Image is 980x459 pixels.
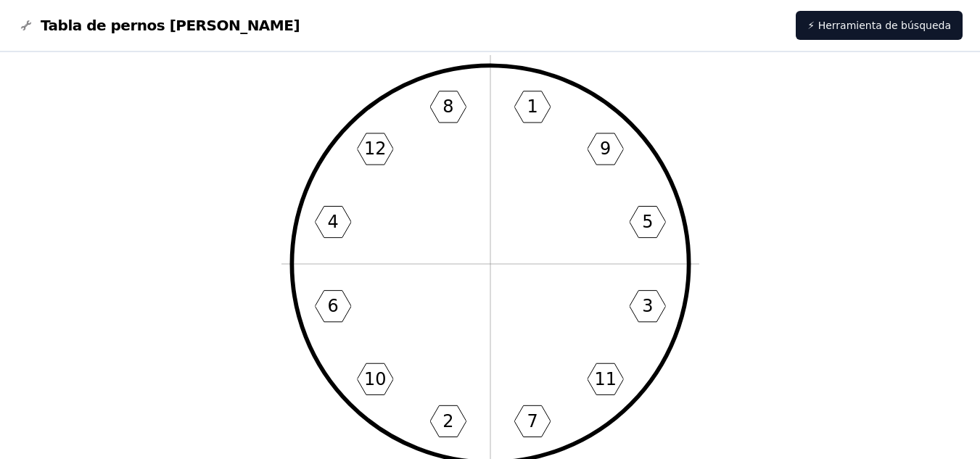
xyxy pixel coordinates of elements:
[327,212,338,232] text: 4
[527,411,538,431] text: 7
[17,15,300,36] a: Gráfico de logotipos de pernos de bridaTabla de pernos [PERSON_NAME]
[327,296,338,316] text: 6
[41,17,300,34] font: Tabla de pernos [PERSON_NAME]
[807,20,951,31] font: ⚡ Herramienta de búsqueda
[364,138,386,159] text: 12
[442,96,453,117] text: 8
[642,296,653,316] text: 3
[594,369,616,389] text: 11
[642,212,653,232] text: 5
[442,411,453,431] text: 2
[796,11,963,40] a: ⚡ Herramienta de búsqueda
[527,96,538,117] text: 1
[17,17,35,34] img: Gráfico de logotipos de pernos de brida
[364,369,386,389] text: 10
[600,138,611,159] text: 9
